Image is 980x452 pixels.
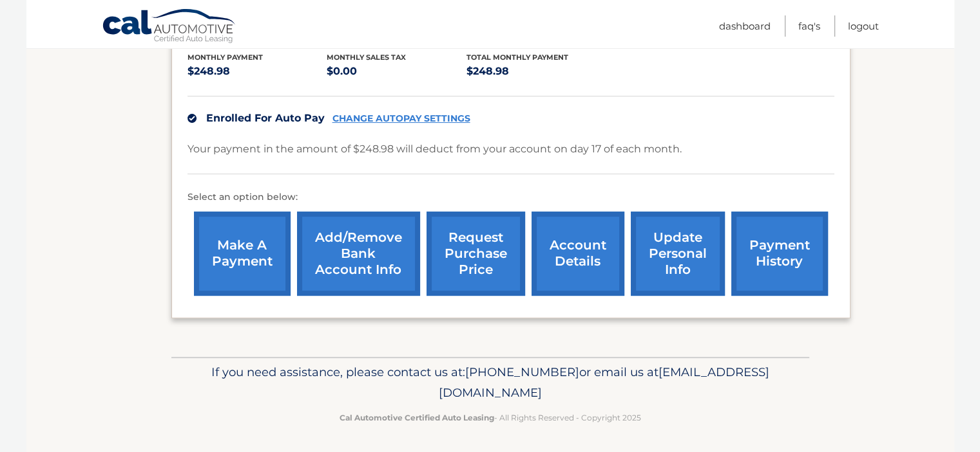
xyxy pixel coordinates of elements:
[427,212,525,296] a: request purchase price
[327,53,406,62] span: Monthly sales Tax
[187,62,327,80] p: $248.98
[180,411,801,424] p: - All Rights Reserved - Copyright 2025
[631,212,725,296] a: update personal info
[340,413,494,422] strong: Cal Automotive Certified Auto Leasing
[719,15,771,37] a: Dashboard
[180,362,801,403] p: If you need assistance, please contact us at: or email us at
[731,212,828,296] a: payment history
[466,62,606,80] p: $248.98
[297,212,420,296] a: Add/Remove bank account info
[466,53,568,62] span: Total Monthly Payment
[187,140,682,158] p: Your payment in the amount of $248.98 will deduct from your account on day 17 of each month.
[187,190,834,205] p: Select an option below:
[848,15,879,37] a: Logout
[327,62,466,80] p: $0.00
[465,365,579,379] span: [PHONE_NUMBER]
[798,15,820,37] a: FAQ's
[532,212,624,296] a: account details
[206,112,325,124] span: Enrolled For Auto Pay
[332,113,470,124] a: CHANGE AUTOPAY SETTINGS
[194,212,291,296] a: make a payment
[102,8,237,46] a: Cal Automotive
[187,53,263,62] span: Monthly Payment
[187,114,197,123] img: check.svg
